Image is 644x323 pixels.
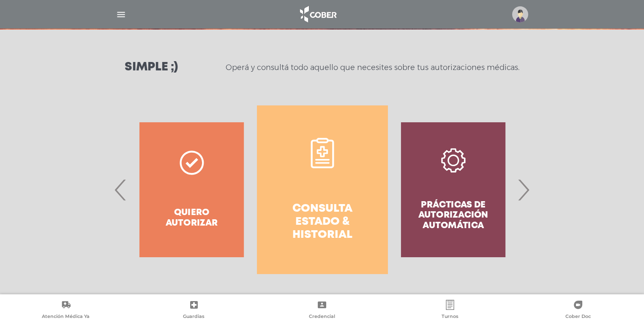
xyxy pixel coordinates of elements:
[515,167,532,213] span: Next
[42,313,90,321] span: Atención Médica Ya
[514,300,642,321] a: Cober Doc
[116,9,126,20] img: Cober_menu-lines-white.svg
[2,300,130,321] a: Atención Médica Ya
[112,167,129,213] span: Previous
[130,300,258,321] a: Guardias
[258,300,386,321] a: Credencial
[442,313,458,321] span: Turnos
[386,300,514,321] a: Turnos
[565,313,591,321] span: Cober Doc
[295,4,340,24] img: logo_cober_home-white.png
[183,313,205,321] span: Guardias
[512,6,528,22] img: profile-placeholder.svg
[125,62,178,73] h3: Simple ;)
[272,202,372,242] h4: Consulta estado & historial
[257,105,387,274] a: Consulta estado & historial
[226,62,519,73] p: Operá y consultá todo aquello que necesites sobre tus autorizaciones médicas.
[309,313,335,321] span: Credencial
